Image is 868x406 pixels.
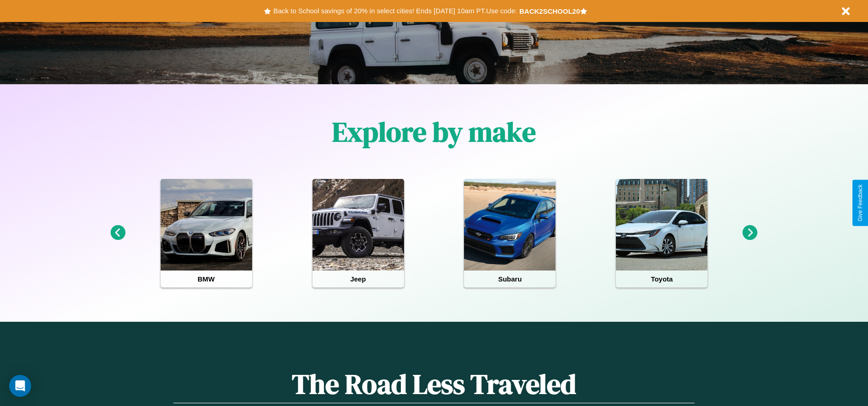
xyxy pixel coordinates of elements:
[857,184,863,222] div: Give Feedback
[464,271,555,287] h4: Subaru
[313,271,404,287] h4: Jeep
[161,271,252,287] h4: BMW
[616,271,707,287] h4: Toyota
[173,365,694,403] h1: The Road Less Traveled
[332,113,536,151] h1: Explore by make
[519,7,580,15] b: BACK2SCHOOL20
[9,375,31,397] div: Open Intercom Messenger
[271,5,519,17] button: Back to School savings of 20% in select cities! Ends [DATE] 10am PT.Use code:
